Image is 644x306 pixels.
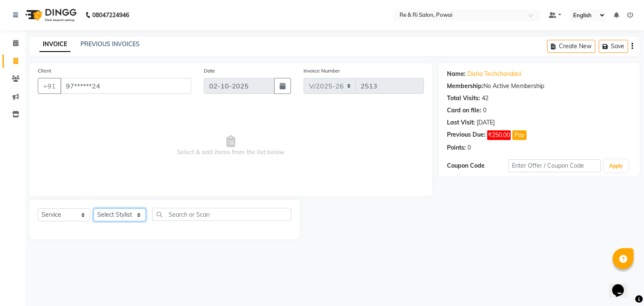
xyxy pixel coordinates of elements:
button: Save [599,40,628,53]
div: Previous Due: [447,130,486,140]
div: Coupon Code [447,161,509,170]
a: Disha Techchandani [467,70,521,78]
span: Select & add items from the list below [38,104,424,188]
input: Search by Name/Mobile/Email/Code [60,78,191,94]
button: +91 [38,78,61,94]
button: Apply [604,160,628,172]
div: Membership: [447,82,483,91]
b: 08047224946 [92,3,129,27]
button: Create New [547,40,595,53]
div: 0 [467,143,471,152]
img: logo [21,3,79,27]
label: Invoice Number [304,67,340,75]
input: Enter Offer / Coupon Code [508,159,600,172]
div: Last Visit: [447,118,475,127]
input: Search or Scan [152,208,291,221]
a: INVOICE [39,37,70,52]
div: Total Visits: [447,94,480,103]
div: [DATE] [477,118,495,127]
a: PREVIOUS INVOICES [80,40,140,48]
span: ₹250.00 [487,130,511,140]
div: Points: [447,143,466,152]
div: No Active Membership [447,82,631,91]
label: Client [38,67,51,75]
label: Date [204,67,215,75]
div: 42 [482,94,488,103]
button: Pay [512,130,527,140]
div: Name: [447,70,466,78]
div: Card on file: [447,106,481,115]
div: 0 [483,106,486,115]
iframe: chat widget [609,272,636,298]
